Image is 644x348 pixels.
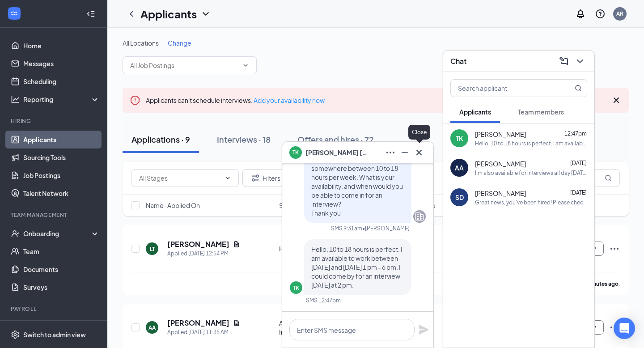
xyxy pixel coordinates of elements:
[168,39,191,47] span: Change
[11,211,98,219] div: Team Management
[233,241,240,248] svg: Document
[126,8,137,19] svg: ChevronLeft
[11,117,98,125] div: Hiring
[570,160,587,166] span: [DATE]
[233,319,240,327] svg: Document
[23,330,86,339] div: Switch to admin view
[167,318,229,328] h5: [PERSON_NAME]
[385,147,396,158] svg: Ellipses
[242,62,249,69] svg: ChevronDown
[279,318,343,336] div: Additional Information
[455,193,464,202] div: SD
[450,56,466,66] h3: Chat
[130,95,140,106] svg: Error
[23,242,100,260] a: Team
[23,166,100,184] a: Job Postings
[616,10,623,17] div: AR
[23,95,100,104] div: Reporting
[11,229,20,238] svg: UserCheck
[23,184,100,202] a: Talent Network
[418,324,429,335] svg: Plane
[575,8,586,19] svg: Notifications
[311,245,402,289] span: Hello, 10 to 18 hours is perfect. I am available to work between [DATE] and [DATE] 1 pm - 6 pm. I...
[580,280,619,287] b: 28 minutes ago
[455,163,464,172] div: AA
[475,169,587,177] div: I'm also available for interviews all day [DATE] and [DATE].
[23,318,100,336] a: PayrollCrown
[167,328,240,337] div: Applied [DATE] 11:35 AM
[518,108,564,116] span: Team members
[456,134,463,143] div: TK
[573,54,587,68] button: ChevronDown
[279,201,297,210] span: Stage
[146,96,325,104] span: Applicants can't schedule interviews.
[11,95,20,104] svg: Analysis
[557,54,571,68] button: ComposeMessage
[23,229,92,238] div: Onboarding
[297,134,374,145] div: Offers and hires · 72
[414,211,425,222] svg: Company
[139,173,220,183] input: All Stages
[575,85,582,92] svg: MagnifyingGlass
[306,297,341,304] div: SMS 12:47pm
[23,55,100,72] a: Messages
[242,169,288,187] button: Filter Filters
[130,60,238,70] input: All Job Postings
[11,330,20,339] svg: Settings
[140,6,197,21] h1: Applicants
[250,173,261,183] svg: Filter
[595,8,606,19] svg: QuestionInfo
[131,134,190,145] div: Applications · 9
[23,131,100,149] a: Applicants
[362,225,410,232] span: • [PERSON_NAME]
[475,159,526,168] span: [PERSON_NAME]
[611,95,622,106] svg: Cross
[575,56,585,67] svg: ChevronDown
[570,189,587,196] span: [DATE]
[217,134,271,145] div: Interviews · 18
[475,140,587,147] div: Hello, 10 to 18 hours is perfect. I am available to work between [DATE] and [DATE] 1 pm - 6 pm. I...
[254,96,325,104] a: Add your availability now
[398,145,412,160] button: Minimize
[224,174,231,182] svg: ChevronDown
[23,72,100,90] a: Scheduling
[167,249,240,258] div: Applied [DATE] 12:54 PM
[150,245,155,253] div: LT
[23,278,100,296] a: Surveys
[123,39,159,47] span: All Locations
[564,130,587,137] span: 12:47pm
[11,305,98,313] div: Payroll
[614,318,635,339] div: Open Intercom Messenger
[146,201,200,210] span: Name · Applied On
[459,108,491,116] span: Applicants
[331,225,362,232] div: SMS 9:31am
[10,9,19,18] svg: WorkstreamLogo
[475,130,526,139] span: [PERSON_NAME]
[148,324,156,331] div: AA
[412,145,426,160] button: Cross
[383,145,398,160] button: Ellipses
[475,189,526,198] span: [PERSON_NAME]
[414,147,424,158] svg: Cross
[609,243,620,254] svg: Ellipses
[399,147,410,158] svg: Minimize
[167,239,229,249] h5: [PERSON_NAME]
[23,149,100,166] a: Sourcing Tools
[23,37,100,55] a: Home
[605,174,612,182] svg: MagnifyingGlass
[408,125,430,140] div: Close
[451,80,557,97] input: Search applicant
[559,56,569,67] svg: ComposeMessage
[23,260,100,278] a: Documents
[279,244,343,253] div: Hiring Pool
[305,148,368,157] span: [PERSON_NAME] [PERSON_NAME]
[311,119,403,217] span: Hi [PERSON_NAME], Thank you for your interest in joining the Chicken Salad [DEMOGRAPHIC_DATA] tea...
[293,284,299,292] div: TK
[475,199,587,206] div: Great news, you've been hired! Please check your email to start your onboarding process. -Chicken...
[86,9,95,18] svg: Collapse
[200,8,211,19] svg: ChevronDown
[609,322,620,333] svg: Ellipses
